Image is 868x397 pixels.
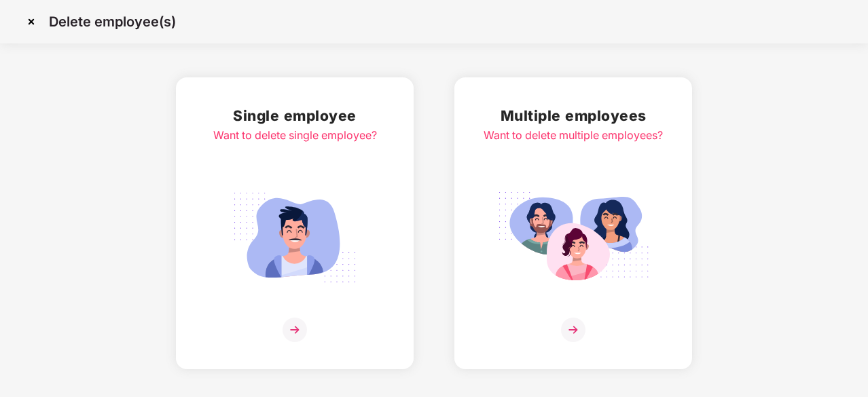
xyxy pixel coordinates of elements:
[219,185,371,290] img: svg+xml;base64,PHN2ZyB4bWxucz0iaHR0cDovL3d3dy53My5vcmcvMjAwMC9zdmciIGlkPSJTaW5nbGVfZW1wbG95ZWUiIH...
[497,185,649,290] img: svg+xml;base64,PHN2ZyB4bWxucz0iaHR0cDovL3d3dy53My5vcmcvMjAwMC9zdmciIGlkPSJNdWx0aXBsZV9lbXBsb3llZS...
[20,11,42,33] img: svg+xml;base64,PHN2ZyBpZD0iQ3Jvc3MtMzJ4MzIiIHhtbG5zPSJodHRwOi8vd3d3LnczLm9yZy8yMDAwL3N2ZyIgd2lkdG...
[283,318,307,342] img: svg+xml;base64,PHN2ZyB4bWxucz0iaHR0cDovL3d3dy53My5vcmcvMjAwMC9zdmciIHdpZHRoPSIzNiIgaGVpZ2h0PSIzNi...
[484,127,663,144] div: Want to delete multiple employees?
[213,105,377,127] h2: Single employee
[484,105,663,127] h2: Multiple employees
[213,127,377,144] div: Want to delete single employee?
[561,318,585,342] img: svg+xml;base64,PHN2ZyB4bWxucz0iaHR0cDovL3d3dy53My5vcmcvMjAwMC9zdmciIHdpZHRoPSIzNiIgaGVpZ2h0PSIzNi...
[49,14,176,30] p: Delete employee(s)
